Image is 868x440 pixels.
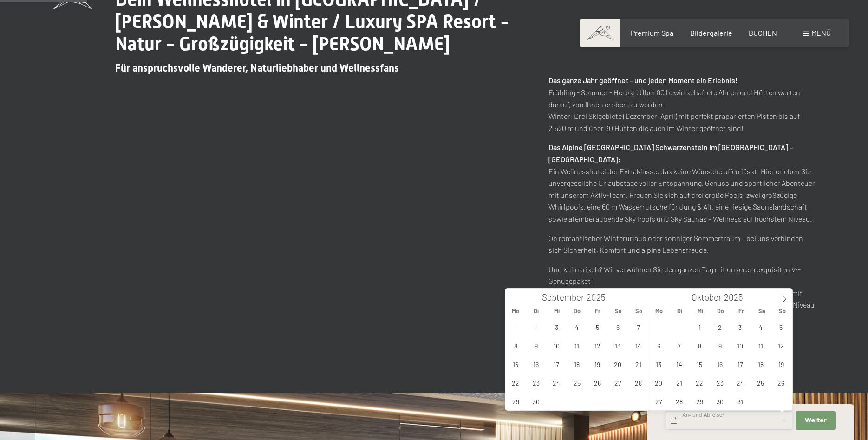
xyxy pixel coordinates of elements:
span: September 5, 2025 [588,318,607,336]
span: September 29, 2025 [507,392,525,410]
span: Mo [649,308,669,314]
span: September 10, 2025 [548,336,566,355]
span: September 7, 2025 [629,318,647,336]
p: Ob romantischer Winterurlaub oder sonniger Sommertraum – bei uns verbinden sich Sicherheit, Komfo... [548,232,815,256]
input: Year [584,292,615,302]
span: Oktober 28, 2025 [670,392,688,410]
span: So [628,308,649,314]
span: Oktober 24, 2025 [731,374,749,392]
span: Oktober 3, 2025 [731,318,749,336]
span: Oktober [692,293,722,302]
span: Oktober 25, 2025 [751,374,770,392]
a: Premium Spa [631,28,673,37]
span: Mo [505,308,526,314]
span: Oktober 12, 2025 [772,336,790,355]
span: September 24, 2025 [548,374,566,392]
span: September 27, 2025 [609,374,627,392]
span: Weiter [805,416,827,425]
span: September 1, 2025 [507,318,525,336]
span: Oktober 11, 2025 [751,336,770,355]
span: September 16, 2025 [527,355,545,373]
span: September 15, 2025 [507,355,525,373]
span: September 6, 2025 [609,318,627,336]
span: September 20, 2025 [609,355,627,373]
span: Oktober 26, 2025 [772,374,790,392]
span: September 21, 2025 [629,355,647,373]
span: Di [669,308,690,314]
button: Weiter [796,411,835,430]
span: September [542,293,584,302]
span: September 23, 2025 [527,374,545,392]
strong: Das ganze Jahr geöffnet – und jeden Moment ein Erlebnis! [548,76,737,85]
span: Oktober 29, 2025 [691,392,709,410]
span: Oktober 6, 2025 [650,336,668,355]
span: Oktober 18, 2025 [751,355,770,373]
span: September 14, 2025 [629,336,647,355]
strong: Das Alpine [GEOGRAPHIC_DATA] Schwarzenstein im [GEOGRAPHIC_DATA] – [GEOGRAPHIC_DATA]: [548,143,793,164]
span: September 25, 2025 [568,374,586,392]
span: Menü [811,28,831,37]
span: Oktober 30, 2025 [711,392,729,410]
span: September 26, 2025 [588,374,607,392]
span: Oktober 21, 2025 [670,374,688,392]
span: September 3, 2025 [548,318,566,336]
span: Oktober 22, 2025 [691,374,709,392]
span: Fr [731,308,751,314]
input: Year [722,292,752,302]
span: Oktober 15, 2025 [691,355,709,373]
span: Oktober 9, 2025 [711,336,729,355]
span: September 12, 2025 [588,336,607,355]
span: Oktober 19, 2025 [772,355,790,373]
span: Oktober 20, 2025 [650,374,668,392]
span: Oktober 27, 2025 [650,392,668,410]
span: September 28, 2025 [629,374,647,392]
span: Mi [690,308,711,314]
span: Oktober 7, 2025 [670,336,688,355]
span: Sa [751,308,772,314]
p: Und kulinarisch? Wir verwöhnen Sie den ganzen Tag mit unserem exquisiten ¾-Genusspaket: für Genie... [548,263,815,323]
span: Oktober 31, 2025 [731,392,749,410]
span: Oktober 14, 2025 [670,355,688,373]
span: Oktober 5, 2025 [772,318,790,336]
span: Oktober 2, 2025 [711,318,729,336]
span: Di [526,308,546,314]
span: Sa [608,308,628,314]
span: Oktober 8, 2025 [691,336,709,355]
span: September 9, 2025 [527,336,545,355]
span: September 8, 2025 [507,336,525,355]
span: September 17, 2025 [548,355,566,373]
span: Do [567,308,587,314]
span: Fr [587,308,608,314]
span: September 4, 2025 [568,318,586,336]
span: September 22, 2025 [507,374,525,392]
a: Bildergalerie [690,28,732,37]
p: Frühling - Sommer - Herbst: Über 80 bewirtschaftete Almen und Hütten warten darauf, von Ihnen ero... [548,74,815,134]
span: Für anspruchsvolle Wanderer, Naturliebhaber und Wellnessfans [115,62,399,74]
span: September 19, 2025 [588,355,607,373]
span: Oktober 16, 2025 [711,355,729,373]
span: Oktober 4, 2025 [751,318,770,336]
span: Mi [547,308,567,314]
a: BUCHEN [749,28,777,37]
span: September 2, 2025 [527,318,545,336]
span: So [772,308,792,314]
span: September 13, 2025 [609,336,627,355]
span: Oktober 23, 2025 [711,374,729,392]
p: Ein Wellnesshotel der Extraklasse, das keine Wünsche offen lässt. Hier erleben Sie unvergessliche... [548,141,815,224]
span: Do [711,308,731,314]
span: Oktober 1, 2025 [691,318,709,336]
span: Oktober 10, 2025 [731,336,749,355]
span: Oktober 13, 2025 [650,355,668,373]
span: September 18, 2025 [568,355,586,373]
span: Oktober 17, 2025 [731,355,749,373]
span: September 30, 2025 [527,392,545,410]
span: September 11, 2025 [568,336,586,355]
